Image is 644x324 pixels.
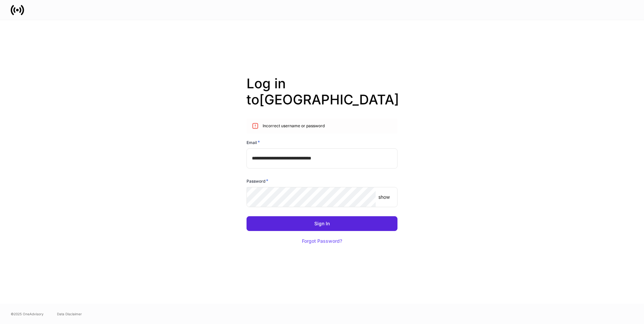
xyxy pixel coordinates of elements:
[247,178,268,184] h6: Password
[263,121,325,132] div: Incorrect username or password
[314,221,330,226] div: Sign In
[57,311,82,317] a: Data Disclaimer
[378,194,390,200] p: show
[11,311,44,317] span: © 2025 OneAdvisory
[247,216,397,231] button: Sign In
[302,239,342,243] div: Forgot Password?
[247,76,397,119] h2: Log in to [GEOGRAPHIC_DATA]
[293,234,351,248] button: Forgot Password?
[247,139,260,146] h6: Email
